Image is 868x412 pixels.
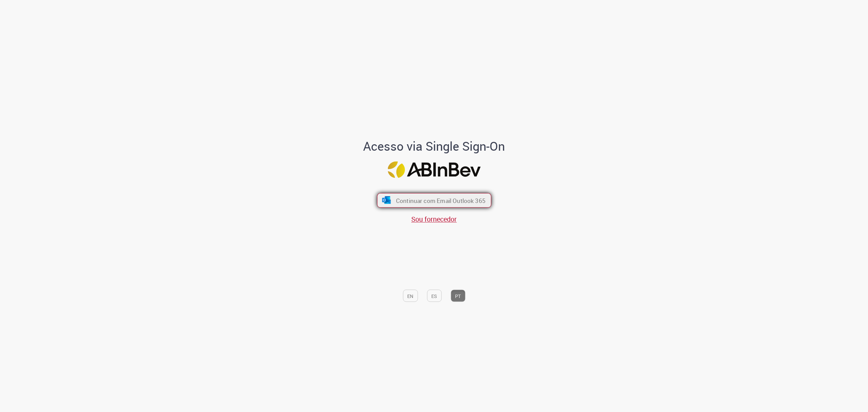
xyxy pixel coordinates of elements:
[403,290,418,302] button: EN
[427,290,441,302] button: ES
[388,161,480,178] img: Logotipo da ABInBev
[455,293,461,299] font: PT
[381,196,391,204] img: ícone Azure/Microsoft 360
[377,193,491,208] button: ícone Azure/Microsoft 360 Continuar com Email Outlook 365
[431,293,437,299] font: ES
[407,293,413,299] font: EN
[396,196,485,204] font: Continuar com Email Outlook 365
[363,138,505,154] font: Acesso via Single Sign-On
[451,290,465,302] button: PT
[411,215,457,224] a: Sou fornecedor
